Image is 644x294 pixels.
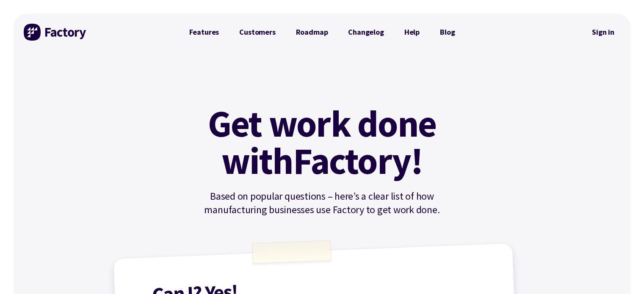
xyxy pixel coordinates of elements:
nav: Secondary Navigation [586,22,620,42]
a: Roadmap [286,24,338,41]
img: Factory [24,24,87,41]
a: Help [394,24,430,41]
p: Based on popular questions – here’s a clear list of how manufacturing businesses use Factory to g... [179,190,465,217]
nav: Primary Navigation [179,24,465,41]
a: Features [179,24,229,41]
a: Changelog [338,24,394,41]
a: Sign in [586,22,620,42]
a: Customers [229,24,285,41]
mark: Factory! [293,142,423,179]
a: Blog [430,24,465,41]
h1: Get work done with [195,105,449,179]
